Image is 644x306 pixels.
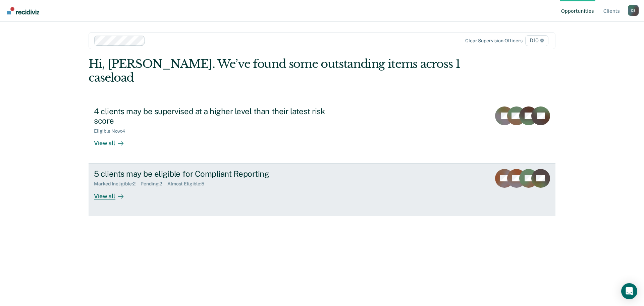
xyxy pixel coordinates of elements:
a: 4 clients may be supervised at a higher level than their latest risk scoreEligible Now:4View all [89,101,555,164]
div: View all [94,187,131,200]
div: Eligible Now : 4 [94,128,130,134]
div: C S [628,5,639,16]
button: Profile dropdown button [628,5,639,16]
div: Open Intercom Messenger [621,283,637,299]
div: Almost Eligible : 5 [167,181,210,187]
div: 4 clients may be supervised at a higher level than their latest risk score [94,106,329,126]
img: Recidiviz [7,7,39,14]
div: 5 clients may be eligible for Compliant Reporting [94,169,329,179]
div: Pending : 2 [141,181,167,187]
div: View all [94,134,131,147]
div: Hi, [PERSON_NAME]. We’ve found some outstanding items across 1 caseload [89,57,462,85]
div: Marked Ineligible : 2 [94,181,141,187]
span: D10 [525,35,548,46]
a: 5 clients may be eligible for Compliant ReportingMarked Ineligible:2Pending:2Almost Eligible:5Vie... [89,164,555,216]
div: Clear supervision officers [465,38,522,44]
